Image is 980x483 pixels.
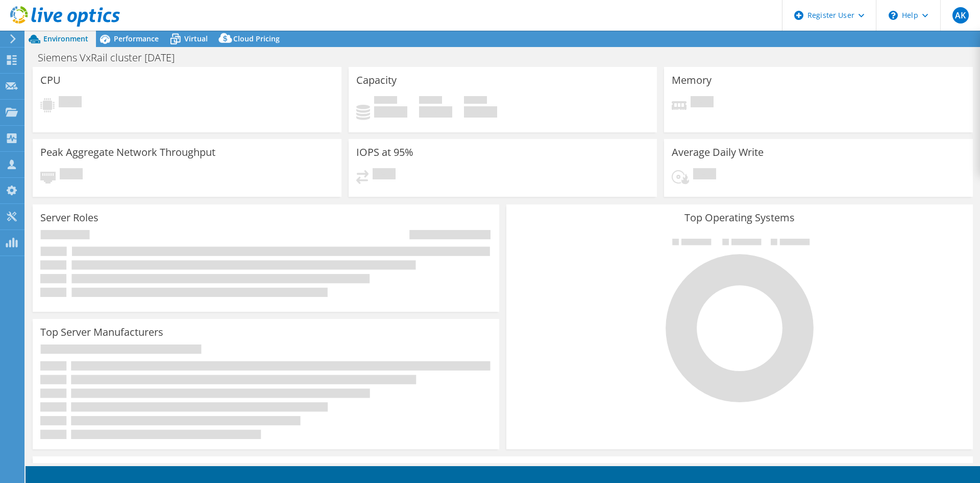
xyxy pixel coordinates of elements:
[59,96,82,110] span: Pending
[356,147,413,158] h3: IOPS at 95%
[464,106,497,118] h4: 0 GiB
[672,75,712,86] h3: Memory
[40,327,163,338] h3: Top Server Manufacturers
[40,75,61,86] h3: CPU
[419,96,442,106] span: Free
[43,34,88,43] span: Environment
[889,11,898,20] svg: \n
[40,212,99,223] h3: Server Roles
[952,7,969,24] span: AK
[373,168,396,182] span: Pending
[374,96,397,106] span: Used
[60,168,83,182] span: Pending
[233,34,280,43] span: Cloud Pricing
[672,147,764,158] h3: Average Daily Write
[184,34,208,43] span: Virtual
[114,34,159,43] span: Performance
[33,52,190,63] h1: Siemens VxRail cluster [DATE]
[514,212,965,223] h3: Top Operating Systems
[419,106,452,118] h4: 0 GiB
[374,106,407,118] h4: 0 GiB
[691,96,714,110] span: Pending
[40,147,215,158] h3: Peak Aggregate Network Throughput
[464,96,487,106] span: Total
[356,75,397,86] h3: Capacity
[693,168,716,182] span: Pending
